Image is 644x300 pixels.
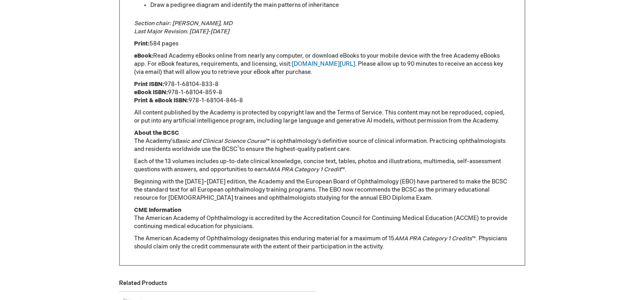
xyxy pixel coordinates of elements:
strong: CME Information [134,207,181,214]
p: The Academy’s ™ is ophthalmology’s definitive source of clinical information. Practicing ophthalm... [134,129,510,153]
p: The American Academy of Ophthalmology is accredited by the Accreditation Council for Continuing M... [134,206,510,231]
p: 584 pages [134,40,510,48]
em: Section chair: [PERSON_NAME], MD Last Major Revision: [DATE]-[DATE] [134,20,232,35]
em: Basic and Clinical Science Course [175,138,266,145]
strong: Print & eBook ISBN: [134,97,189,104]
sup: ® [237,145,239,150]
p: Each of the 13 volumes includes up-to-date clinical knowledge, concise text, tables, photos and i... [134,158,510,174]
em: AMA PRA Category 1 Credit [267,166,341,173]
strong: Print: [134,40,150,47]
p: 978-1-68104-833-8 978-1-68104-859-8 978-1-68104-846-8 [134,80,510,105]
strong: About the BCSC [134,129,179,136]
strong: Print ISBN: [134,81,164,88]
strong: eBook ISBN: [134,89,168,96]
em: AMA PRA Category 1 Credits [395,235,472,242]
p: Read Academy eBooks online from nearly any computer, or download eBooks to your mobile device wit... [134,52,510,76]
strong: Related Products [119,280,167,287]
p: The American Academy of Ophthalmology designates this enduring material for a maximum of 15 ™. Ph... [134,235,510,251]
li: Draw a pedigree diagram and identify the main patterns of inheritance [150,1,510,9]
a: [DOMAIN_NAME][URL] [292,60,355,67]
strong: eBook: [134,52,153,59]
p: All content published by the Academy is protected by copyright law and the Terms of Service. This... [134,109,510,125]
p: Beginning with the [DATE]–[DATE] edition, the Academy and the European Board of Ophthalmology (EB... [134,178,510,202]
